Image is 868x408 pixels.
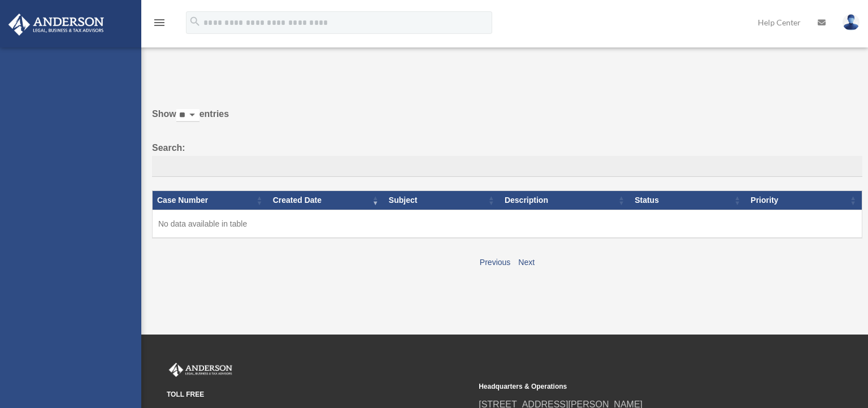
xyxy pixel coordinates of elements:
th: Priority: activate to sort column ascending [746,191,862,210]
i: search [189,15,201,28]
th: Status: activate to sort column ascending [630,191,746,210]
label: Search: [152,140,862,177]
small: Headquarters & Operations [479,381,783,393]
label: Show entries [152,106,862,133]
td: No data available in table [153,210,862,238]
img: Anderson Advisors Platinum Portal [5,14,107,36]
input: Search: [152,156,862,177]
i: menu [153,16,166,29]
th: Subject: activate to sort column ascending [384,191,500,210]
img: User Pic [843,14,860,31]
a: Next [518,258,535,267]
a: menu [153,20,166,29]
img: Anderson Advisors Platinum Portal [167,363,235,377]
th: Case Number: activate to sort column ascending [153,191,268,210]
select: Showentries [176,109,199,122]
a: Previous [480,258,510,267]
small: TOLL FREE [167,389,471,401]
th: Created Date: activate to sort column ascending [268,191,384,210]
th: Description: activate to sort column ascending [500,191,630,210]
